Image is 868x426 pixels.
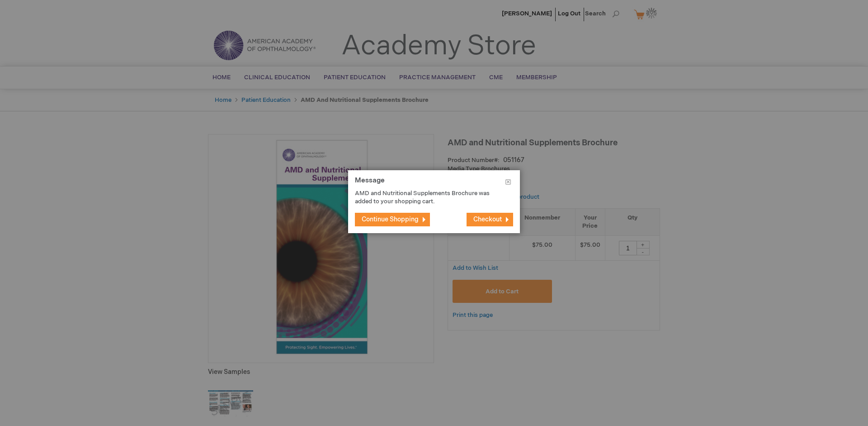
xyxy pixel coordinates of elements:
button: Continue Shopping [355,213,430,226]
button: Checkout [467,213,513,226]
span: Continue Shopping [362,215,419,223]
h1: Message [355,177,513,189]
span: Checkout [473,215,502,223]
p: AMD and Nutritional Supplements Brochure was added to your shopping cart. [355,189,500,206]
